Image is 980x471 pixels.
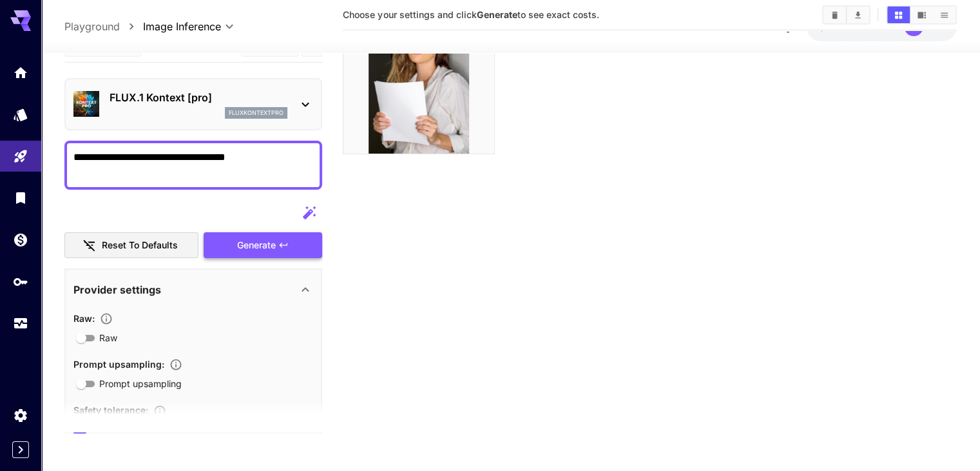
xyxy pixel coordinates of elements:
[73,274,313,305] div: Provider settings
[822,5,870,25] div: Clear AllDownload All
[887,6,910,23] button: Show media in grid view
[110,90,287,105] p: FLUX.1 Kontext [pro]
[64,232,198,258] button: Reset to defaults
[204,232,322,258] button: Generate
[886,5,957,25] div: Show media in grid viewShow media in video viewShow media in list view
[13,316,28,332] div: Usage
[849,21,894,32] span: credits left
[847,6,869,23] button: Download All
[12,441,29,458] button: Expand sidebar
[13,407,28,423] div: Settings
[237,237,276,253] span: Generate
[13,106,28,123] div: Models
[99,377,182,390] span: Prompt upsampling
[13,148,28,165] div: Playground
[823,6,846,23] button: Clear All
[229,108,283,117] p: fluxkontextpro
[73,281,161,297] p: Provider settings
[95,312,118,325] button: Controls the level of post-processing applied to generated images.
[73,358,164,369] span: Prompt upsampling :
[73,312,95,323] span: Raw :
[343,3,494,154] img: 2Q==
[819,21,849,32] span: $19.19
[13,232,28,248] div: Wallet
[910,6,933,23] button: Show media in video view
[64,19,143,34] nav: breadcrumb
[933,6,956,23] button: Show media in list view
[143,19,221,34] span: Image Inference
[476,9,517,20] b: Generate
[99,331,117,345] span: Raw
[164,358,187,371] button: Enables automatic enhancement and expansion of the input prompt to improve generation quality and...
[73,85,313,124] div: FLUX.1 Kontext [pro]fluxkontextpro
[13,65,28,81] div: Home
[64,19,120,34] a: Playground
[343,9,599,20] span: Choose your settings and click to see exact costs.
[13,190,28,206] div: Library
[13,274,28,290] div: API Keys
